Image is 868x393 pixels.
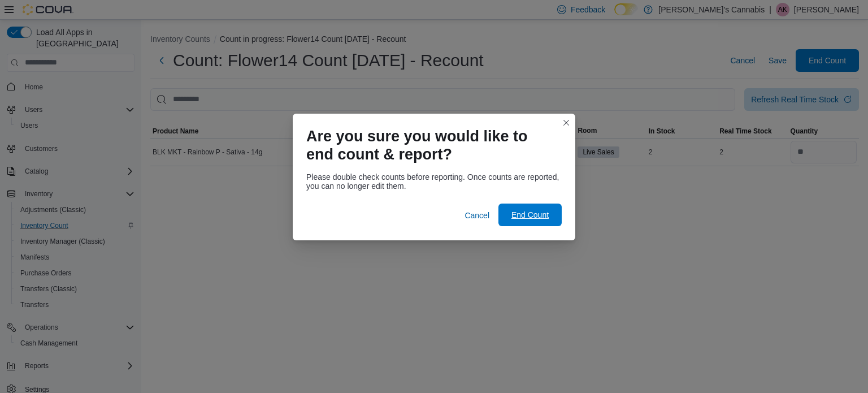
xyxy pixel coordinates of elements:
button: End Count [498,204,562,226]
button: Cancel [460,204,494,227]
div: Please double check counts before reporting. Once counts are reported, you can no longer edit them. [306,172,562,191]
span: Cancel [465,210,489,221]
span: End Count [511,209,549,221]
button: Closes this modal window [559,116,573,129]
h1: Are you sure you would like to end count & report? [306,127,553,163]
